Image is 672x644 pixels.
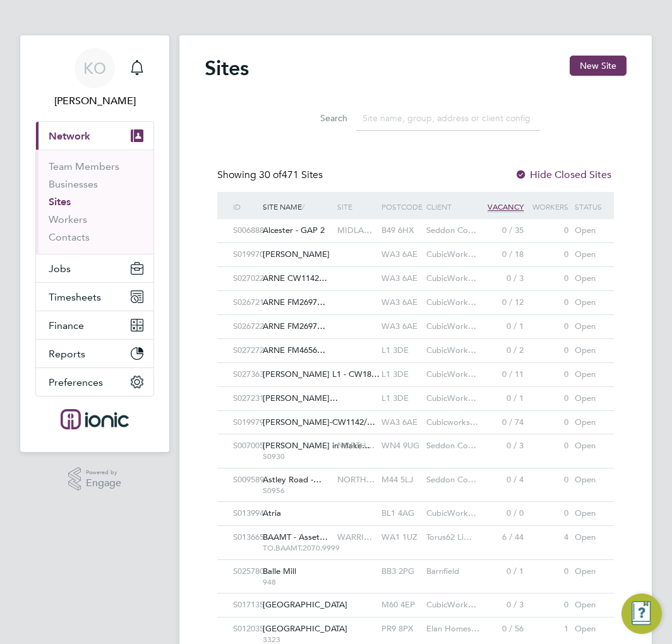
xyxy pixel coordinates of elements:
[259,169,323,181] span: 471 Sites
[527,267,572,290] div: 0
[483,363,527,386] div: 0 / 11
[572,267,601,290] div: Open
[263,297,325,307] span: ARNE FM2697…
[572,219,601,242] div: Open
[230,559,601,570] a: S025780Balle Mill 948BB3 2PGBarnfield0 / 10Open
[49,319,84,331] span: Finance
[378,468,423,492] div: M44 5LJ
[49,263,71,275] span: Jobs
[572,192,601,221] div: Status
[426,249,476,259] span: CubicWork…
[527,291,572,314] div: 0
[230,560,260,583] div: S025780
[230,526,260,549] div: S013665
[378,315,423,338] div: WA3 6AE
[572,243,601,266] div: Open
[337,440,375,451] span: NORTH…
[35,409,154,429] a: Go to home page
[572,468,601,492] div: Open
[230,192,260,221] div: ID
[572,411,601,434] div: Open
[35,48,154,109] a: KO[PERSON_NAME]
[426,321,476,331] span: CubicWork…
[263,543,331,553] span: TO.BAAMT.2070.9999
[230,593,601,604] a: S017135[GEOGRAPHIC_DATA] M60 4EPCubicWork…0 / 30Open
[36,368,153,396] button: Preferences
[230,434,601,444] a: S007005[PERSON_NAME] in Make… S0930NORTH…WN4 9UGSeddon Co…0 / 30Open
[230,593,260,617] div: S017135
[527,339,572,362] div: 0
[263,273,327,283] span: ARNE CW1142…
[483,267,527,290] div: 0 / 3
[378,267,423,290] div: WA3 6AE
[230,363,260,386] div: S027363
[36,283,153,311] button: Timesheets
[230,219,260,242] div: S006888
[259,169,282,181] span: 30 of
[572,526,601,549] div: Open
[572,593,601,617] div: Open
[378,502,423,525] div: BL1 4AG
[483,560,527,583] div: 0 / 1
[230,314,601,325] a: S026722ARNE FM2697… WA3 6AECubicWork…0 / 10Open
[426,440,476,451] span: Seddon Co…
[483,526,527,549] div: 6 / 44
[230,386,601,397] a: S027231[PERSON_NAME]… L1 3DECubicWork…0 / 10Open
[230,410,601,421] a: S019979[PERSON_NAME]-CW1142/… WA3 6AECubicworks…0 / 740Open
[263,599,347,610] span: [GEOGRAPHIC_DATA]
[49,130,90,142] span: Network
[378,243,423,266] div: WA3 6AE
[263,577,331,587] span: 948
[527,387,572,410] div: 0
[527,560,572,583] div: 0
[36,340,153,367] button: Reports
[378,593,423,617] div: M60 4EP
[36,122,153,150] button: Network
[483,411,527,434] div: 0 / 74
[378,363,423,386] div: L1 3DE
[483,291,527,314] div: 0 / 12
[483,468,527,492] div: 0 / 4
[49,291,101,303] span: Timesheets
[426,417,478,427] span: Cubicworks…
[230,218,601,229] a: S006888Alcester - GAP 2 MIDLA…B49 6HXSeddon Co…0 / 350Open
[483,315,527,338] div: 0 / 1
[378,192,423,221] div: Postcode
[426,508,476,518] span: CubicWork…
[378,339,423,362] div: L1 3DE
[334,192,379,237] div: Site Group
[49,348,85,360] span: Reports
[230,315,260,338] div: S026722
[483,502,527,525] div: 0 / 0
[230,468,601,479] a: S009589Astley Road -… S0956NORTH…M44 5LJSeddon Co…0 / 40Open
[527,411,572,434] div: 0
[527,243,572,266] div: 0
[527,617,572,641] div: 1
[263,369,380,379] span: [PERSON_NAME] L1 - CW18…
[483,593,527,617] div: 0 / 3
[572,291,601,314] div: Open
[483,387,527,410] div: 0 / 1
[230,267,260,290] div: S027022
[230,339,260,362] div: S027272
[426,345,476,355] span: CubicWork…
[20,35,169,452] nav: Main navigation
[263,225,325,236] span: Alcester - GAP 2
[263,474,321,485] span: Astley Road -…
[263,417,375,427] span: [PERSON_NAME]-CW1142/…
[263,249,330,259] span: [PERSON_NAME]
[572,434,601,458] div: Open
[527,502,572,525] div: 0
[572,617,601,641] div: Open
[86,478,121,489] span: Engage
[230,411,260,434] div: S019979
[83,60,106,76] span: KO
[572,387,601,410] div: Open
[263,451,331,462] span: S0930
[378,219,423,242] div: B49 6HX
[572,339,601,362] div: Open
[527,363,572,386] div: 0
[483,434,527,458] div: 0 / 3
[483,339,527,362] div: 0 / 2
[378,387,423,410] div: L1 3DE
